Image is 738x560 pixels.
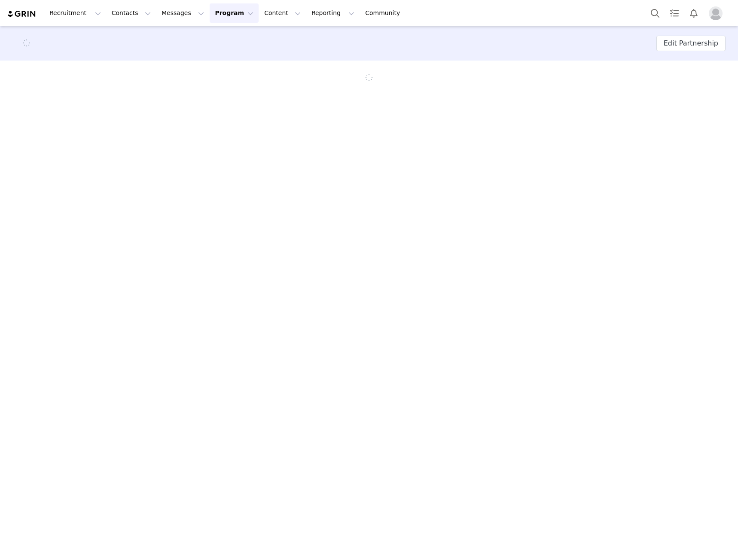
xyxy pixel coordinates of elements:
[44,3,106,23] button: Recruitment
[210,3,259,23] button: Program
[704,6,731,20] button: Profile
[684,3,703,23] button: Notifications
[656,36,726,51] button: Edit Partnership
[259,3,306,23] button: Content
[7,10,37,18] img: grin logo
[646,3,665,23] button: Search
[360,3,409,23] a: Community
[709,6,723,20] img: placeholder-profile.jpg
[306,3,360,23] button: Reporting
[107,3,156,23] button: Contacts
[665,3,684,23] a: Tasks
[156,3,209,23] button: Messages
